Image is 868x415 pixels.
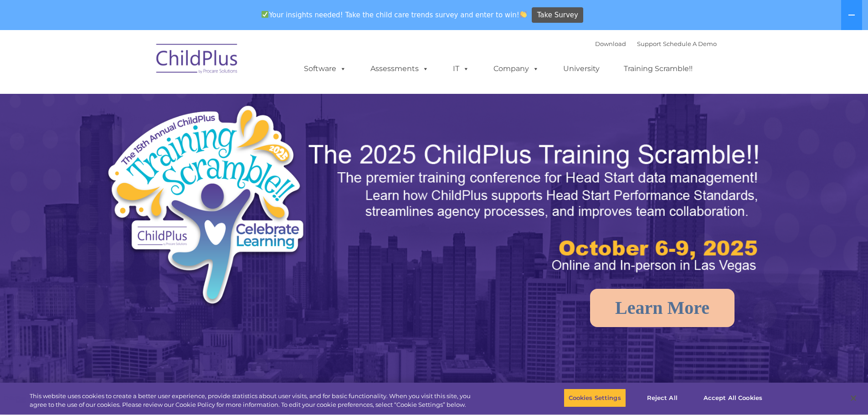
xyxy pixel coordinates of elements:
[634,389,691,408] button: Reject All
[637,40,661,47] a: Support
[699,389,767,408] button: Accept All Cookies
[127,60,154,67] span: Last name
[258,6,531,24] span: Your insights needed! Take the child care trends survey and enter to win!
[520,11,527,18] img: 👏
[595,40,717,47] font: |
[843,388,863,408] button: Close
[127,97,165,104] span: Phone number
[564,389,626,408] button: Cookies Settings
[361,60,438,78] a: Assessments
[295,60,355,78] a: Software
[152,37,243,83] img: ChildPlus by Procare Solutions
[595,40,626,47] a: Download
[444,60,478,78] a: IT
[30,392,478,410] div: This website uses cookies to create a better user experience, provide statistics about user visit...
[262,11,268,18] img: ✅
[590,289,734,327] a: Learn More
[663,40,717,47] a: Schedule A Demo
[554,60,609,78] a: University
[537,7,578,23] span: Take Survey
[484,60,548,78] a: Company
[615,60,702,78] a: Training Scramble!!
[532,7,583,23] a: Take Survey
